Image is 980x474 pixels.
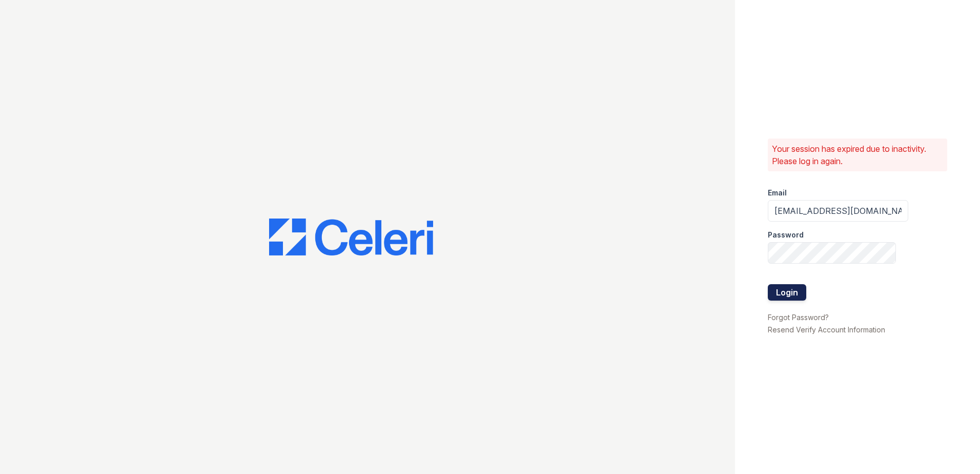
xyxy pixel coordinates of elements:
[768,188,787,198] label: Email
[768,325,885,334] a: Resend Verify Account Information
[768,313,829,322] a: Forgot Password?
[768,284,806,301] button: Login
[772,143,943,167] p: Your session has expired due to inactivity. Please log in again.
[269,219,433,255] img: CE_Logo_Blue-a8612792a0a2168367f1c8372b55b34899dd931a85d93a1a3d3e32e68fde9ad4.png
[768,230,804,240] label: Password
